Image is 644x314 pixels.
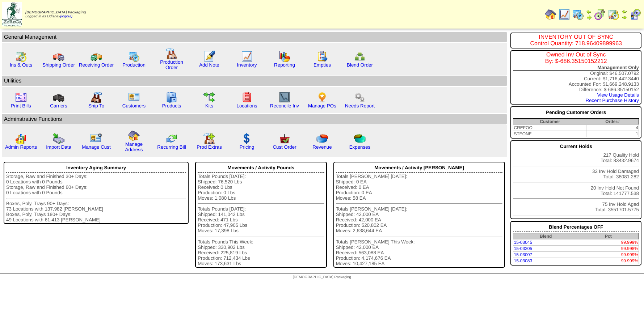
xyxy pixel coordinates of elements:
[53,133,64,144] img: import.gif
[514,258,532,263] a: 15-03083
[336,174,503,266] div: Totals [PERSON_NAME] [DATE]: Shipped: 0 EA Received: 0 EA Production: 0 EA Moves: 58 EA Totals [P...
[46,144,71,150] a: Import Data
[198,174,324,266] div: Totals Pounds [DATE]: Shipped: 76,520 Lbs Received: 0 Lbs Production: 0 Lbs Moves: 1,080 Lbs Tota...
[336,163,503,173] div: Movements / Activity [PERSON_NAME]
[241,92,253,103] img: locations.gif
[513,34,639,47] div: INVENTORY OUT OF SYNC Control Quantity: 718.96409899963
[513,65,639,71] div: Management Only
[60,14,72,18] a: (logout)
[513,52,639,65] div: Owned Inv Out of Sync By: $-686.35150152212
[513,142,639,151] div: Current Holds
[241,51,253,62] img: line_graph.gif
[2,114,507,124] td: Adminstrative Functions
[316,92,328,103] img: po.png
[578,239,639,246] td: 99.999%
[203,133,215,144] img: prodextras.gif
[513,222,639,232] div: Blend Percentages OFF
[25,10,86,14] span: [DEMOGRAPHIC_DATA] Packaging
[316,51,328,62] img: workorder.gif
[597,92,639,98] a: View Usage Details
[236,103,257,109] a: Locations
[10,62,32,68] a: Ins & Outs
[240,144,254,150] a: Pricing
[279,92,290,103] img: line_graph2.gif
[313,62,331,68] a: Empties
[11,103,31,109] a: Print Bills
[559,9,570,20] img: line_graph.gif
[345,103,375,109] a: Needs Report
[128,130,140,141] img: home.gif
[90,133,103,144] img: managecust.png
[510,140,641,219] div: 217 Quality Hold Total: 83432.9674 32 Inv Hold Damaged Total: 38081.282 20 Inv Hold Not Found Tot...
[2,2,22,26] img: zoroco-logo-small.webp
[572,9,584,20] img: calendarprod.gif
[349,144,371,150] a: Expenses
[273,144,296,150] a: Cust Order
[53,92,64,103] img: truck3.gif
[53,51,64,62] img: truck.gif
[279,133,290,144] img: cust_order.png
[586,125,639,131] td: 4
[2,76,507,86] td: Utilities
[514,252,532,257] a: 15-03007
[42,62,75,68] a: Shipping Order
[122,103,146,109] a: Customers
[578,252,639,258] td: 99.999%
[586,131,639,137] td: 1
[279,51,290,62] img: graph.gif
[25,10,86,18] span: Logged in as Ddisney
[122,62,146,68] a: Production
[166,48,177,59] img: factory.gif
[630,9,641,20] img: calendarcustomer.gif
[203,51,215,62] img: orders.gif
[205,103,213,109] a: Kits
[347,62,373,68] a: Blend Order
[82,144,110,150] a: Manage Cust
[270,103,299,109] a: Reconcile Inv
[354,51,366,62] img: network.png
[91,92,102,103] img: factory2.gif
[5,144,37,150] a: Admin Reports
[514,240,532,245] a: 15-03045
[513,131,586,137] td: STEONE
[125,141,143,152] a: Manage Address
[199,62,219,68] a: Add Note
[594,9,606,20] img: calendarblend.gif
[586,98,639,103] a: Recent Purchase History
[157,144,186,150] a: Recurring Bill
[2,32,507,42] td: General Management
[50,103,67,109] a: Carriers
[160,59,183,70] a: Production Order
[15,92,27,103] img: invoice2.gif
[274,62,295,68] a: Reporting
[162,103,181,109] a: Products
[514,246,532,251] a: 15-03205
[316,133,328,144] img: pie_chart.png
[578,258,639,264] td: 99.999%
[128,51,140,62] img: calendarprod.gif
[513,233,578,239] th: Blend
[91,51,102,62] img: truck2.gif
[586,119,639,125] th: Order#
[308,103,336,109] a: Manage POs
[312,144,332,150] a: Revenue
[586,9,592,14] img: arrowleft.gif
[354,133,366,144] img: pie_chart2.png
[622,9,627,14] img: arrowleft.gif
[586,14,592,20] img: arrowright.gif
[166,133,177,144] img: reconcile.gif
[6,163,186,173] div: Inventory Aging Summary
[513,119,586,125] th: Customer
[15,133,27,144] img: graph2.png
[293,275,351,279] span: [DEMOGRAPHIC_DATA] Packaging
[198,163,324,173] div: Movements / Activity Pounds
[608,9,619,20] img: calendarinout.gif
[513,108,639,117] div: Pending Customer Orders
[6,174,186,222] div: Storage, Raw and Finished 30+ Days: 0 Locations with 0 Pounds Storage, Raw and Finished 60+ Days:...
[79,62,114,68] a: Receiving Order
[241,133,253,144] img: dollar.gif
[128,92,140,103] img: customers.gif
[545,9,556,20] img: home.gif
[88,103,104,109] a: Ship To
[203,92,215,103] img: workflow.gif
